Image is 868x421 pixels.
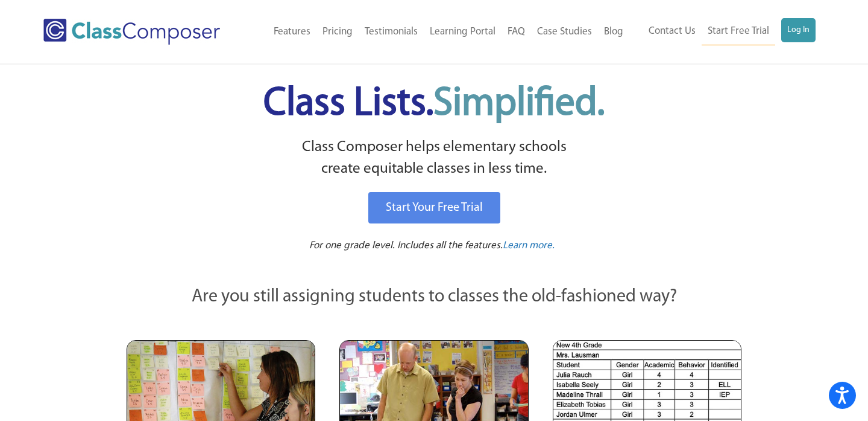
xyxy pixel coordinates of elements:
a: Log In [781,18,816,42]
nav: Header Menu [248,19,629,45]
span: Learn more. [503,240,555,251]
a: Blog [598,19,629,45]
a: Features [268,19,316,45]
a: Start Free Trial [702,18,775,45]
span: Simplified. [433,85,605,124]
a: Pricing [316,19,359,45]
a: Learn more. [503,239,555,254]
a: Case Studies [531,19,598,45]
p: Are you still assigning students to classes the old-fashioned way? [127,284,741,310]
a: FAQ [502,19,531,45]
a: Learning Portal [424,19,502,45]
span: Class Lists. [263,85,605,124]
nav: Header Menu [629,18,816,45]
span: For one grade level. Includes all the features. [309,240,503,251]
img: Class Composer [43,19,220,45]
p: Class Composer helps elementary schools create equitable classes in less time. [125,137,743,181]
span: Start Your Free Trial [386,202,483,214]
a: Contact Us [643,18,702,45]
a: Start Your Free Trial [368,192,500,223]
a: Testimonials [359,19,424,45]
